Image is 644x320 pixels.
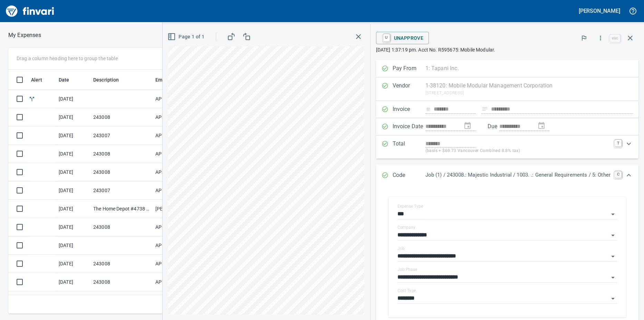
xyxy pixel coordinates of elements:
button: [PERSON_NAME] [577,6,622,16]
label: Company [397,225,415,229]
span: Alert [31,76,42,84]
span: Date [59,76,69,84]
nav: breadcrumb [8,31,41,39]
p: Total [393,140,425,154]
td: [DATE] [56,236,90,255]
td: AP Invoices [153,145,204,163]
td: [DATE] [56,273,90,291]
td: 243008 [90,163,153,181]
button: Page 1 of 1 [166,30,207,43]
td: AP Invoices [153,163,204,181]
span: Description [93,76,119,84]
td: [PERSON_NAME] [153,200,204,218]
td: [DATE] [56,163,90,181]
td: [DATE] [56,108,90,126]
td: 243008 [90,108,153,126]
td: 243007 [90,126,153,145]
td: [DATE] [56,218,90,236]
div: Expand [376,135,638,159]
span: Date [59,76,78,84]
button: More [593,30,608,46]
td: AP Invoices [153,236,204,255]
button: Open [608,230,618,240]
td: [DATE] [56,181,90,200]
td: 243008 [90,255,153,273]
td: [DATE] [56,145,90,163]
td: AP Invoices [153,181,204,200]
button: Flag [576,30,592,46]
span: Alert [31,76,51,84]
p: (basis + $69.73 Vancouver Combined 8.8% tax) [425,148,611,154]
td: AP Invoices [153,90,204,108]
p: Code [393,171,425,180]
p: [DATE] 1:37:19 pm. Acct No. R595675: Mobile Modular. [376,46,638,53]
button: Open [608,252,618,261]
td: 243007 [90,181,153,200]
td: 243008 [90,145,153,163]
td: AP Invoices [153,126,204,145]
span: Unapprove [382,32,424,44]
td: AP Invoices [153,108,204,126]
p: Job (1) / 243008.: Majestic Industrial / 1003. .: General Requirements / 5: Other [425,171,611,179]
p: My Expenses [8,31,41,39]
label: Cost Type [397,289,416,293]
a: T [615,140,622,147]
label: Expense Type [397,204,423,208]
label: Job Phase [397,267,417,272]
h5: [PERSON_NAME] [579,7,620,15]
td: The Home Depot #4738 [GEOGRAPHIC_DATA] [GEOGRAPHIC_DATA] [90,200,153,218]
div: Expand [376,164,638,187]
a: C [615,171,622,178]
td: 243008 [90,218,153,236]
span: Description [93,76,128,84]
a: esc [610,35,620,42]
span: Employee [155,76,186,84]
span: Split transaction [28,96,36,101]
p: Drag a column heading here to group the table [17,55,118,62]
button: UUnapprove [376,32,429,44]
td: AP Invoices [153,218,204,236]
span: Employee [155,76,177,84]
button: Open [608,273,618,282]
td: AP Invoices [153,255,204,273]
td: [DATE] [56,200,90,218]
a: U [383,34,390,41]
img: Finvari [4,3,56,19]
td: AP Invoices [153,273,204,291]
td: [DATE] [56,90,90,108]
button: Open [608,294,618,303]
button: Open [608,209,618,219]
td: 243008 [90,273,153,291]
td: [DATE] [56,255,90,273]
td: [DATE] [56,126,90,145]
span: Page 1 of 1 [169,32,204,41]
label: Job [397,246,405,251]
